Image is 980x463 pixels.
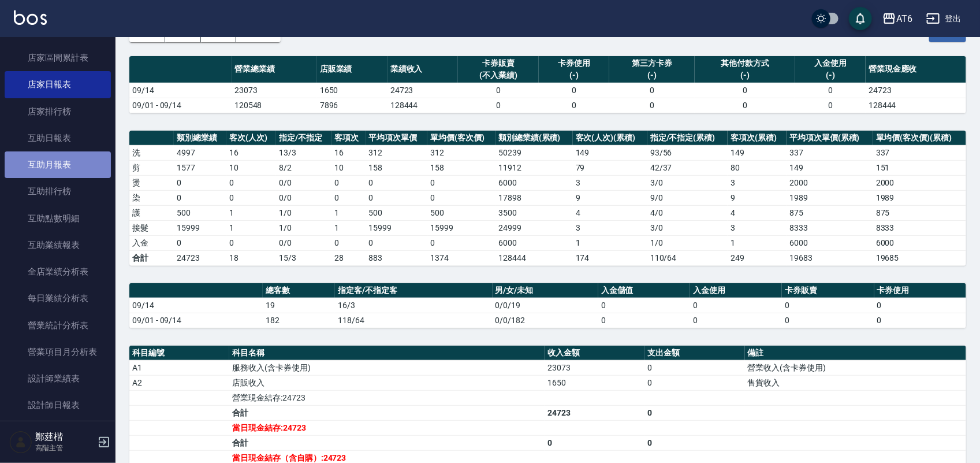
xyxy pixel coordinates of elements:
td: 118/64 [335,313,493,328]
td: 0 [644,375,744,390]
td: 9 [728,190,787,205]
td: 0 [644,435,744,450]
td: 11912 [495,160,573,175]
td: 1 [332,205,366,220]
td: 6000 [787,235,873,250]
td: 6000 [495,235,573,250]
td: 93 / 56 [647,145,728,160]
td: 4997 [174,145,226,160]
th: 客次(人次)(累積) [573,131,647,146]
td: 50239 [495,145,573,160]
td: 4 [728,205,787,220]
td: 312 [427,145,495,160]
td: 0 [427,235,495,250]
td: 1989 [873,190,966,205]
td: 0 [695,83,795,98]
th: 備註 [745,346,966,361]
td: 3 / 0 [647,220,728,235]
td: 0 [366,190,428,205]
th: 卡券使用 [874,283,966,298]
td: 28 [332,250,366,265]
th: 男/女/未知 [493,283,598,298]
th: 營業現金應收 [866,56,966,83]
a: 全店業績分析表 [5,258,111,285]
td: 0/0/182 [493,313,598,328]
td: 337 [787,145,873,160]
td: 2000 [787,175,873,190]
th: 單均價(客次價) [427,131,495,146]
td: 8 / 2 [276,160,331,175]
td: 16 [332,145,366,160]
td: 24723 [545,405,644,420]
td: 149 [573,145,647,160]
td: 1 / 0 [647,235,728,250]
td: A1 [129,360,229,375]
td: 0 [332,175,366,190]
td: 0 [795,98,866,113]
td: 7896 [317,98,387,113]
td: 染 [129,190,174,205]
div: (-) [798,69,863,82]
td: 0 / 0 [276,235,331,250]
td: 0 [539,98,609,113]
td: 合計 [129,250,174,265]
td: 19685 [873,250,966,265]
td: 當日現金結存:24723 [229,420,545,435]
td: 3 [573,220,647,235]
p: 高階主管 [35,443,94,453]
th: 業績收入 [387,56,458,83]
td: 18 [226,250,276,265]
td: 0 [782,313,874,328]
td: 16/3 [335,298,493,313]
th: 入金儲值 [598,283,690,298]
td: 1650 [317,83,387,98]
th: 卡券販賣 [782,283,874,298]
td: 接髮 [129,220,174,235]
td: 3500 [495,205,573,220]
div: AT6 [896,12,912,26]
td: 128444 [387,98,458,113]
div: (-) [698,69,792,82]
td: 337 [873,145,966,160]
th: 類別總業績 [174,131,226,146]
td: 0 [366,175,428,190]
button: 登出 [922,8,966,29]
table: a dense table [129,56,966,113]
td: 0 / 0 [276,190,331,205]
td: 入金 [129,235,174,250]
div: 卡券使用 [542,57,606,69]
td: 9 [573,190,647,205]
div: (-) [612,69,692,82]
a: 營業項目月分析表 [5,339,111,365]
td: 0 [690,298,782,313]
img: Person [9,431,32,454]
td: 0 [332,235,366,250]
td: 09/01 - 09/14 [129,313,263,328]
td: 4 / 0 [647,205,728,220]
td: 0 [366,235,428,250]
td: 0 [174,175,226,190]
a: 互助業績報表 [5,232,111,258]
td: 0 [332,190,366,205]
a: 設計師業績表 [5,365,111,392]
td: 883 [366,250,428,265]
td: 0 [609,98,695,113]
td: 2000 [873,175,966,190]
td: 0 [545,435,644,450]
td: 23073 [545,360,644,375]
td: 15/3 [276,250,331,265]
th: 客項次(累積) [728,131,787,146]
td: 3 [573,175,647,190]
td: 16 [226,145,276,160]
td: 158 [427,160,495,175]
td: 1 [728,235,787,250]
td: 1374 [427,250,495,265]
td: 0/0/19 [493,298,598,313]
td: 15999 [427,220,495,235]
th: 收入金額 [545,346,644,361]
th: 客次(人次) [226,131,276,146]
td: 0 [598,298,690,313]
td: 80 [728,160,787,175]
td: 0 [174,235,226,250]
td: 0 [795,83,866,98]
